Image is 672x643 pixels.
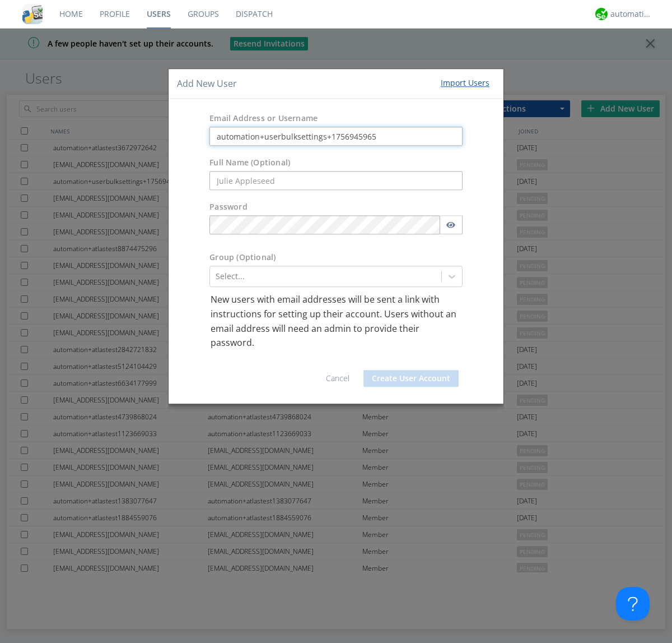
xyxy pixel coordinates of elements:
[209,113,318,124] label: Email Address or Username
[22,4,43,24] img: cddb5a64eb264b2086981ab96f4c1ba7
[363,370,459,387] button: Create User Account
[209,172,463,191] input: Julie Appleseed
[610,8,652,20] div: automation+atlas
[441,77,489,89] div: Import Users
[209,252,276,263] label: Group (Optional)
[326,373,349,383] a: Cancel
[177,77,237,90] h4: Add New User
[211,293,461,350] p: New users with email addresses will be sent a link with instructions for setting up their account...
[209,202,248,213] label: Password
[595,8,608,20] img: d2d01cd9b4174d08988066c6d424eccd
[209,127,463,146] input: e.g. email@address.com, Housekeeping1
[209,158,290,169] label: Full Name (Optional)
